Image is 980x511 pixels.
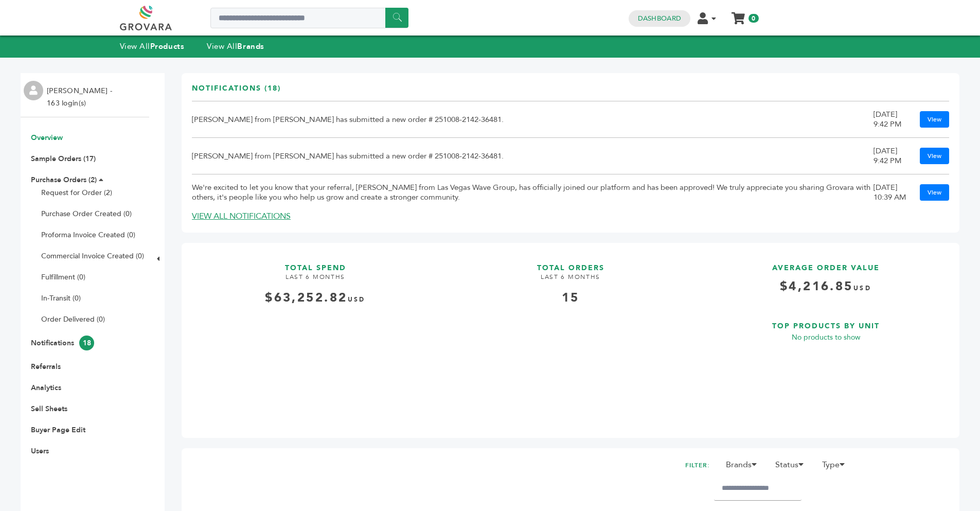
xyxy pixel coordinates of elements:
h3: TOP PRODUCTS BY UNIT [702,311,949,331]
div: 15 [447,289,694,307]
a: TOTAL SPEND LAST 6 MONTHS $63,252.82USD [192,253,439,420]
h3: TOTAL SPEND [192,253,439,273]
li: [PERSON_NAME] - 163 login(s) [47,85,115,110]
a: Analytics [31,383,61,393]
a: Overview [31,133,63,143]
h2: FILTER: [685,459,710,472]
td: [PERSON_NAME] from [PERSON_NAME] has submitted a new order # 251008-2142-36481. [192,138,874,174]
a: Sample Orders (17) [31,154,96,164]
a: View AllBrands [207,41,264,51]
a: View [920,111,949,128]
a: Proforma Invoice Created (0) [41,230,135,240]
a: Users [31,446,49,456]
input: Filter by keywords [714,476,801,501]
h3: AVERAGE ORDER VALUE [702,253,949,273]
a: Purchase Order Created (0) [41,209,132,219]
h4: LAST 6 MONTHS [447,273,694,289]
div: [DATE] 10:39 AM [874,183,910,202]
li: Brands [721,459,768,476]
a: My Cart [732,9,744,20]
a: View [920,184,949,201]
h4: LAST 6 MONTHS [192,273,439,289]
a: AVERAGE ORDER VALUE $4,216.85USD [702,253,949,303]
a: Order Delivered (0) [41,314,105,324]
a: TOTAL ORDERS LAST 6 MONTHS 15 [447,253,694,420]
a: View [920,148,949,164]
span: USD [348,295,366,304]
span: 0 [749,14,758,23]
a: VIEW ALL NOTIFICATIONS [192,210,291,222]
a: In-Transit (0) [41,293,81,303]
div: $63,252.82 [192,289,439,307]
span: 18 [79,336,94,350]
li: Type [817,459,856,476]
a: Purchase Orders (2) [31,175,97,185]
div: [DATE] 9:42 PM [874,110,910,129]
img: profile.png [24,81,43,100]
a: Referrals [31,362,61,372]
h4: $4,216.85 [702,278,949,303]
a: TOP PRODUCTS BY UNIT No products to show [702,311,949,419]
p: No products to show [702,331,949,344]
div: [DATE] 9:42 PM [874,146,910,166]
td: We're excited to let you know that your referral, [PERSON_NAME] from Las Vegas Wave Group, has of... [192,174,874,211]
h3: Notifications (18) [192,83,281,101]
input: Search a product or brand... [210,8,408,28]
span: USD [853,284,871,292]
a: Notifications18 [31,338,94,348]
a: View AllProducts [120,41,185,51]
strong: Products [150,41,184,51]
a: Fulfillment (0) [41,272,85,282]
li: Status [770,459,815,476]
a: Commercial Invoice Created (0) [41,251,144,261]
a: Request for Order (2) [41,188,112,198]
strong: Brands [237,41,264,51]
a: Sell Sheets [31,404,67,414]
a: Buyer Page Edit [31,425,85,435]
a: Dashboard [638,14,681,23]
h3: TOTAL ORDERS [447,253,694,273]
td: [PERSON_NAME] from [PERSON_NAME] has submitted a new order # 251008-2142-36481. [192,101,874,138]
